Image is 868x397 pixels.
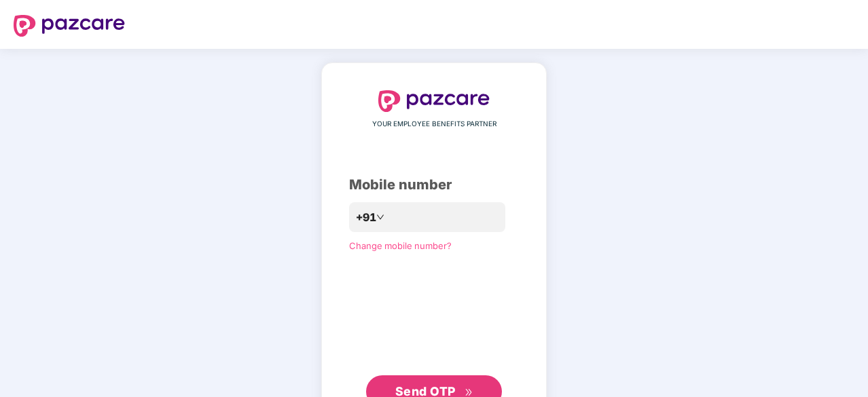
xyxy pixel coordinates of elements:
img: logo [14,15,125,37]
span: +91 [356,209,376,226]
a: Change mobile number? [349,240,452,251]
img: logo [378,90,490,112]
span: YOUR EMPLOYEE BENEFITS PARTNER [372,119,496,130]
span: down [376,213,384,221]
div: Mobile number [349,174,519,195]
span: double-right [465,388,473,397]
